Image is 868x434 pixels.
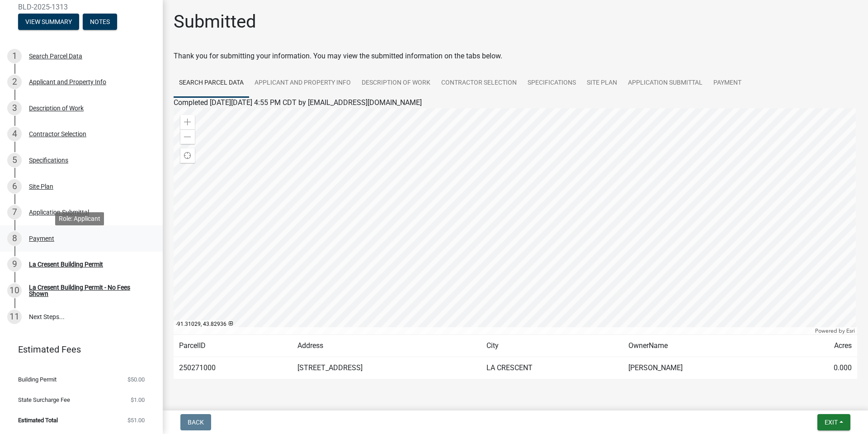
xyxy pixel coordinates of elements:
[29,131,86,137] div: Contractor Selection
[174,69,249,98] a: Search Parcel Data
[180,129,195,144] div: Zoom out
[356,69,436,98] a: Description of Work
[18,19,79,26] wm-modal-confirm: Summary
[623,69,708,98] a: Application Submittal
[7,153,22,167] div: 5
[18,377,57,382] span: Building Permit
[127,417,145,423] span: $51.00
[7,49,22,63] div: 1
[785,357,857,379] td: 0.000
[846,328,855,334] a: Esri
[708,69,747,98] a: Payment
[481,335,623,357] td: City
[29,261,103,267] div: La Cresent Building Permit
[623,357,785,379] td: [PERSON_NAME]
[7,310,22,324] div: 11
[18,417,58,423] span: Estimated Total
[7,75,22,89] div: 2
[180,148,195,163] div: Find my location
[29,209,89,215] div: Application Submittal
[522,69,581,98] a: Specifications
[581,69,623,98] a: Site Plan
[817,414,850,430] button: Exit
[481,357,623,379] td: LA CRESCENT
[292,357,481,379] td: [STREET_ADDRESS]
[7,283,22,298] div: 10
[18,397,70,403] span: State Surcharge Fee
[180,414,211,430] button: Back
[29,235,54,242] div: Payment
[188,419,204,426] span: Back
[83,19,117,26] wm-modal-confirm: Notes
[127,377,145,382] span: $50.00
[174,11,256,33] h1: Submitted
[785,335,857,357] td: Acres
[18,3,145,11] span: BLD-2025-1313
[18,14,79,30] button: View Summary
[436,69,522,98] a: Contractor Selection
[7,340,148,358] a: Estimated Fees
[825,419,838,426] span: Exit
[623,335,785,357] td: OwnerName
[29,53,82,59] div: Search Parcel Data
[55,212,104,225] div: Role: Applicant
[29,183,53,190] div: Site Plan
[29,157,68,163] div: Specifications
[174,357,292,379] td: 250271000
[7,231,22,246] div: 8
[29,105,84,111] div: Description of Work
[174,335,292,357] td: ParcelID
[174,98,422,107] span: Completed [DATE][DATE] 4:55 PM CDT by [EMAIL_ADDRESS][DOMAIN_NAME]
[29,79,106,85] div: Applicant and Property Info
[131,397,145,403] span: $1.00
[249,69,356,98] a: Applicant and Property Info
[29,284,148,297] div: La Cresent Building Permit - No Fees Shown
[180,115,195,129] div: Zoom in
[83,14,117,30] button: Notes
[292,335,481,357] td: Address
[7,127,22,141] div: 4
[7,179,22,194] div: 6
[7,205,22,219] div: 7
[174,51,857,62] div: Thank you for submitting your information. You may view the submitted information on the tabs below.
[813,327,857,334] div: Powered by
[7,101,22,115] div: 3
[7,257,22,272] div: 9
